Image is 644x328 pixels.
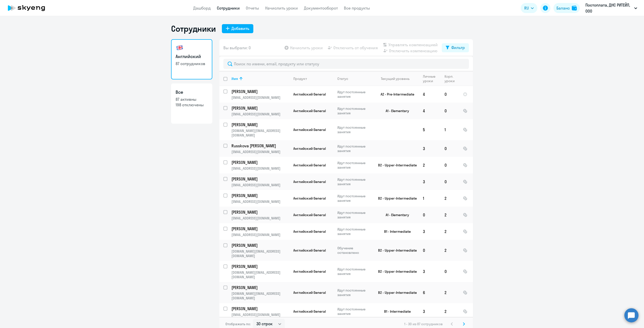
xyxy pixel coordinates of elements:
[265,6,298,11] a: Начислить уроки
[293,269,326,274] span: Английский General
[293,76,333,81] div: Продукт
[231,216,289,220] p: [EMAIL_ADDRESS][DOMAIN_NAME]
[231,291,289,300] p: [DOMAIN_NAME][EMAIL_ADDRESS][DOMAIN_NAME]
[337,288,372,297] p: Идут постоянные занятия
[419,173,440,190] td: 3
[572,6,577,11] img: balance
[231,306,288,311] p: [PERSON_NAME]
[583,2,640,14] button: Постоплата, ДНС РИТЕЙЛ, ООО
[419,223,440,240] td: 3
[293,309,326,314] span: Английский General
[231,226,289,231] a: [PERSON_NAME]
[445,74,459,83] div: Корп. уроки
[293,196,326,201] span: Английский General
[337,177,372,186] p: Идут постоянные занятия
[293,146,326,151] span: Английский General
[171,83,212,124] a: Все87 активны198 отключены
[419,261,440,282] td: 3
[231,160,289,165] a: [PERSON_NAME]
[337,194,372,203] p: Идут постоянные занятия
[337,90,372,99] p: Идут постоянные занятия
[293,179,326,184] span: Английский General
[171,24,216,34] h1: Сотрудники
[419,140,440,157] td: 3
[222,24,253,33] button: Добавить
[231,76,238,81] div: Имя
[231,306,289,311] a: [PERSON_NAME]
[372,303,419,320] td: B1 - Intermediate
[556,5,570,11] div: Баланс
[293,290,326,295] span: Английский General
[231,89,288,94] p: [PERSON_NAME]
[231,264,288,269] p: [PERSON_NAME]
[176,102,208,108] p: 198 отключены
[176,89,208,96] h3: Все
[419,103,440,119] td: 4
[231,209,289,215] a: [PERSON_NAME]
[337,144,372,153] p: Идут постоянные занятия
[372,207,419,223] td: A1 - Elementary
[231,76,289,81] div: Имя
[442,43,469,52] button: Фильтр
[231,270,289,279] p: [DOMAIN_NAME][EMAIL_ADDRESS][DOMAIN_NAME]
[231,143,288,149] p: Russkova [PERSON_NAME]
[419,303,440,320] td: 3
[372,261,419,282] td: B2 - Upper-Intermediate
[231,243,289,248] a: [PERSON_NAME]
[231,232,289,237] p: [EMAIL_ADDRESS][DOMAIN_NAME]
[524,5,529,11] span: RU
[419,119,440,140] td: 5
[293,213,326,217] span: Английский General
[231,285,288,290] p: [PERSON_NAME]
[231,183,289,187] p: [EMAIL_ADDRESS][DOMAIN_NAME]
[440,103,459,119] td: 0
[372,103,419,119] td: A1 - Elementary
[231,143,289,149] a: Russkova [PERSON_NAME]
[440,240,459,261] td: 2
[404,322,443,326] span: 1 - 30 из 87 сотрудников
[176,61,208,66] p: 87 сотрудников
[423,74,440,83] div: Личные уроки
[372,240,419,261] td: B2 - Upper-Intermediate
[231,89,289,94] a: [PERSON_NAME]
[553,3,580,13] button: Балансbalance
[176,97,208,102] p: 87 активны
[293,109,326,113] span: Английский General
[246,6,259,11] a: Отчеты
[293,163,326,167] span: Английский General
[231,243,288,248] p: [PERSON_NAME]
[337,307,372,316] p: Идут постоянные занятия
[372,223,419,240] td: B1 - Intermediate
[337,106,372,115] p: Идут постоянные занятия
[419,207,440,223] td: 0
[440,207,459,223] td: 2
[293,248,326,253] span: Английский General
[176,44,184,52] img: english
[231,312,289,317] p: [EMAIL_ADDRESS][DOMAIN_NAME]
[223,59,469,69] input: Поиск по имени, email, продукту или статусу
[440,173,459,190] td: 0
[231,249,289,258] p: [DOMAIN_NAME][EMAIL_ADDRESS][DOMAIN_NAME]
[231,128,289,137] p: [DOMAIN_NAME][EMAIL_ADDRESS][DOMAIN_NAME]
[337,246,372,255] p: Обучение остановлено
[231,199,289,204] p: [EMAIL_ADDRESS][DOMAIN_NAME]
[223,45,251,51] span: Вы выбрали: 0
[193,6,211,11] a: Дашборд
[231,176,288,182] p: [PERSON_NAME]
[231,105,288,111] p: [PERSON_NAME]
[445,74,455,83] div: Корп. уроки
[231,122,289,127] a: [PERSON_NAME]
[337,76,348,81] div: Статус
[419,240,440,261] td: 0
[419,282,440,303] td: 6
[419,190,440,207] td: 1
[293,127,326,132] span: Английский General
[231,264,289,269] a: [PERSON_NAME]
[440,303,459,320] td: 2
[231,95,289,100] p: [EMAIL_ADDRESS][DOMAIN_NAME]
[344,6,370,11] a: Все продукты
[231,176,289,182] a: [PERSON_NAME]
[440,261,459,282] td: 0
[231,193,289,198] a: [PERSON_NAME]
